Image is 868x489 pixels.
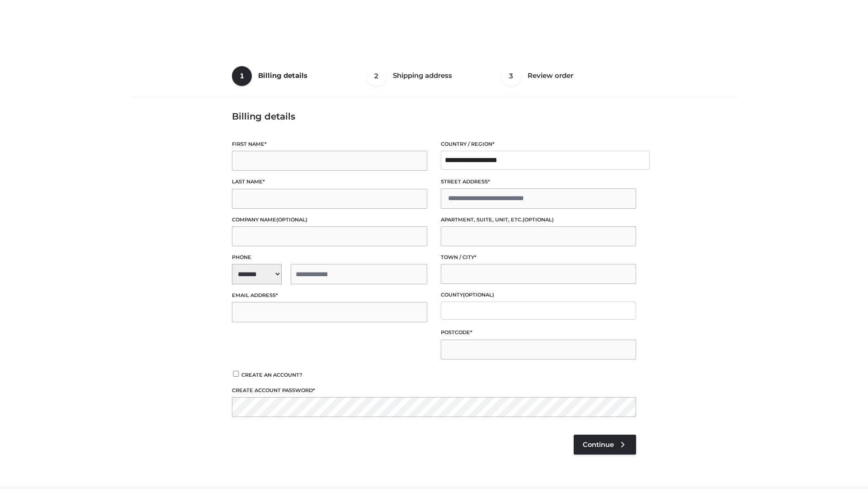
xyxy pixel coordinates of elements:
span: Review order [528,71,573,80]
label: First name [232,140,427,149]
label: Street address [441,177,636,186]
span: 1 [232,66,252,86]
label: Last name [232,177,427,186]
label: County [441,291,636,299]
label: Create account password [232,386,636,395]
span: (optional) [463,292,494,298]
label: Town / City [441,253,636,262]
span: (optional) [276,216,307,223]
label: Company name [232,216,427,224]
span: Billing details [258,71,307,80]
span: Shipping address [393,71,452,80]
span: Create an account? [241,372,302,378]
label: Apartment, suite, unit, etc. [441,216,636,224]
a: Continue [574,435,636,455]
h3: Billing details [232,111,636,122]
label: Email address [232,291,427,300]
label: Country / Region [441,140,636,149]
span: (optional) [523,216,554,223]
label: Phone [232,253,427,262]
span: 3 [501,66,521,86]
span: 2 [367,66,387,86]
span: Continue [583,441,614,449]
label: Postcode [441,328,636,337]
input: Create an account? [232,371,240,377]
